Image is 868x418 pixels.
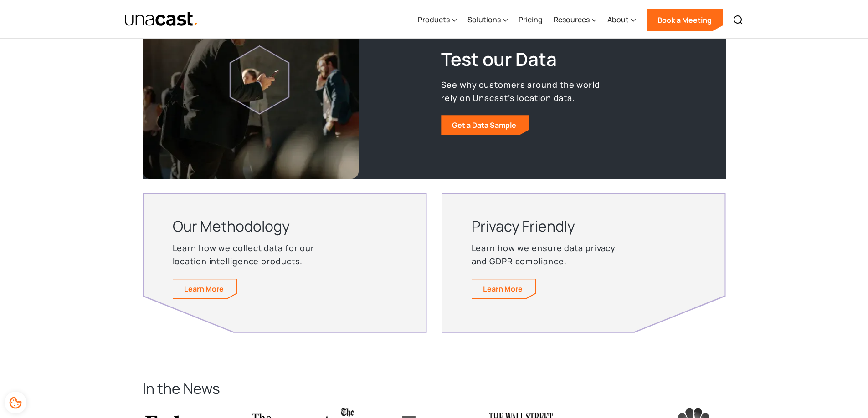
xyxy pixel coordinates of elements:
h3: Our Methodology [173,216,332,236]
h3: Privacy Friendly [472,216,631,236]
img: Crowd of people using devices [143,4,359,179]
img: Search icon [733,15,744,25]
div: Resources [554,1,596,39]
a: Pricing [519,1,543,39]
a: home [124,11,199,27]
a: Book a Meeting [647,9,723,31]
div: Solutions [467,1,508,39]
div: About [607,14,629,25]
div: Cookie Preferences [5,392,26,413]
p: See why customers around the world rely on Unacast’s location data. [441,78,601,105]
p: Learn how we collect data for our location intelligence products. [173,242,332,268]
div: About [607,1,636,39]
h2: Test our Data [441,47,601,71]
div: Solutions [467,14,501,25]
a: Get a Data Sample [441,115,529,135]
a: Learn more about our privacy [472,279,535,298]
div: Products [418,1,457,39]
h2: In the News [143,378,726,398]
div: Resources [554,14,590,25]
a: Learn more about our methodology [173,279,236,298]
div: Products [418,14,450,25]
p: Learn how we ensure data privacy and GDPR compliance. [472,242,631,268]
img: Unacast text logo [124,11,199,27]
